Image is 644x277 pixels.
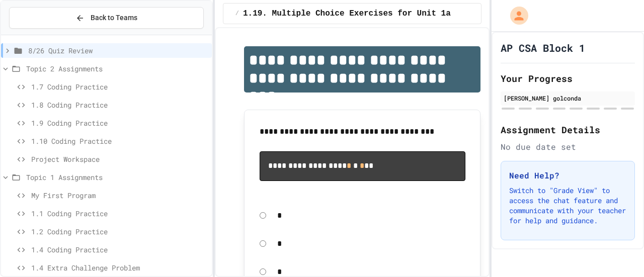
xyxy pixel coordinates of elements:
[28,45,208,56] span: 8/26 Quiz Review
[509,169,626,181] h3: Need Help?
[31,226,208,237] span: 1.2 Coding Practice
[91,13,137,23] span: Back to Teams
[31,136,208,146] span: 1.10 Coding Practice
[243,8,499,20] span: 1.19. Multiple Choice Exercises for Unit 1a (1.1-1.6)
[26,63,208,74] span: Topic 2 Assignments
[31,118,208,128] span: 1.9 Coding Practice
[501,123,635,137] h2: Assignment Details
[31,100,208,110] span: 1.8 Coding Practice
[31,154,208,164] span: Project Workspace
[500,4,531,27] div: My Account
[501,41,585,55] h1: AP CSA Block 1
[31,190,208,201] span: My First Program
[31,244,208,255] span: 1.4 Coding Practice
[9,7,204,29] button: Back to Teams
[235,10,239,18] span: /
[501,141,635,153] div: No due date set
[501,71,635,85] h2: Your Progress
[31,262,208,273] span: 1.4 Extra Challenge Problem
[26,172,208,182] span: Topic 1 Assignments
[504,94,632,103] div: [PERSON_NAME] golconda
[31,208,208,219] span: 1.1 Coding Practice
[509,186,626,226] p: Switch to "Grade View" to access the chat feature and communicate with your teacher for help and ...
[31,81,208,92] span: 1.7 Coding Practice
